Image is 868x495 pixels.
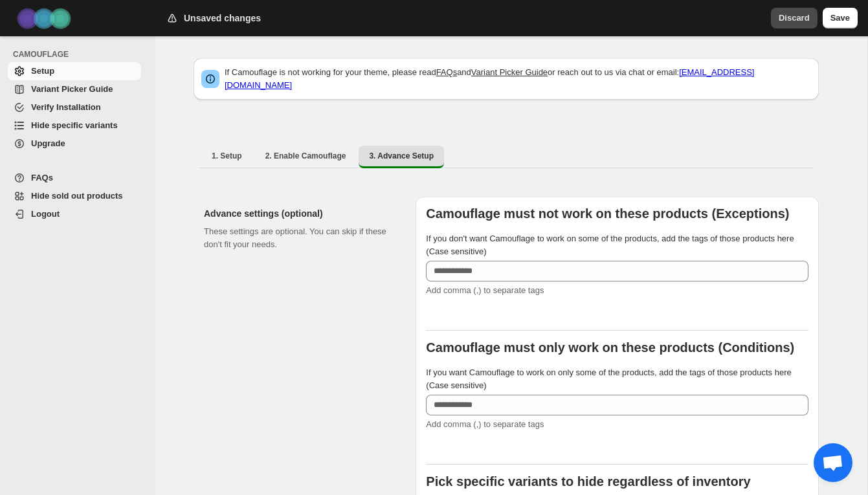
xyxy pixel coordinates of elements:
[184,12,261,25] h2: Unsaved changes
[8,98,141,116] a: Verify Installation
[31,66,54,76] span: Setup
[471,67,548,77] a: Variant Picker Guide
[8,135,141,153] a: Upgrade
[426,285,544,295] span: Add comma (,) to separate tags
[225,66,811,92] p: If Camouflage is not working for your theme, please read and or reach out to us via chat or email:
[265,151,346,161] span: 2. Enable Camouflage
[31,191,123,201] span: Hide sold out products
[31,84,113,94] span: Variant Picker Guide
[204,225,395,251] p: These settings are optional. You can skip if these don't fit your needs.
[369,151,434,161] span: 3. Advance Setup
[31,138,65,148] span: Upgrade
[426,340,794,355] b: Camouflage must only work on these products (Conditions)
[8,169,141,187] a: FAQs
[814,443,852,482] div: Open chat
[426,234,794,256] span: If you don't want Camouflage to work on some of the products, add the tags of those products here...
[823,8,858,28] button: Save
[8,62,141,80] a: Setup
[8,80,141,98] a: Variant Picker Guide
[8,205,141,223] a: Logout
[8,116,141,135] a: Hide specific variants
[204,207,395,220] h2: Advance settings (optional)
[31,173,53,182] span: FAQs
[771,8,818,28] button: Discard
[8,187,141,205] a: Hide sold out products
[830,12,850,25] span: Save
[779,12,810,25] span: Discard
[212,151,242,161] span: 1. Setup
[436,67,458,77] a: FAQs
[426,206,789,221] b: Camouflage must not work on these products (Exceptions)
[31,209,60,219] span: Logout
[426,474,750,489] b: Pick specific variants to hide regardless of inventory
[31,102,101,112] span: Verify Installation
[31,120,118,130] span: Hide specific variants
[426,368,791,390] span: If you want Camouflage to work on only some of the products, add the tags of those products here ...
[13,49,146,60] span: CAMOUFLAGE
[426,419,544,429] span: Add comma (,) to separate tags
